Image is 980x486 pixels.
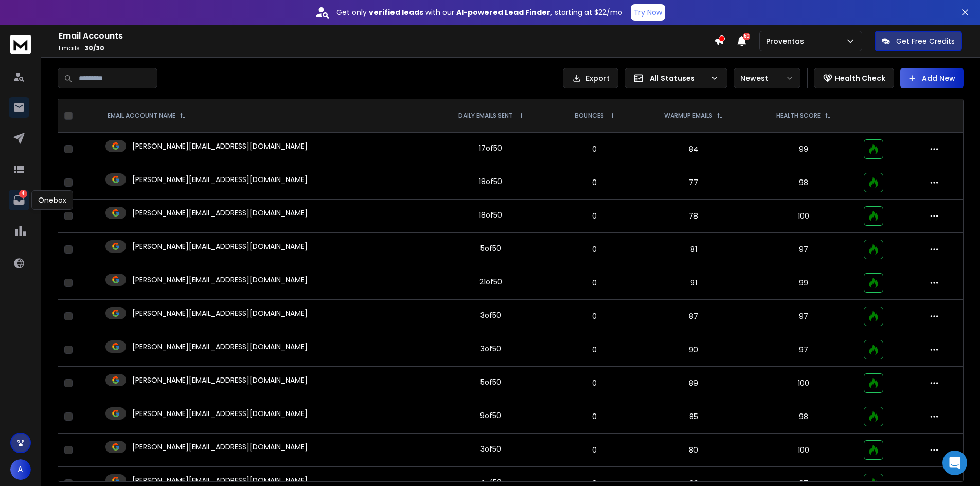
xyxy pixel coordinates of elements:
[132,442,308,452] p: [PERSON_NAME][EMAIL_ADDRESS][DOMAIN_NAME]
[637,233,750,266] td: 81
[637,133,750,166] td: 84
[10,459,31,480] button: A
[750,166,857,200] td: 98
[750,133,857,166] td: 99
[558,311,631,321] p: 0
[9,190,29,210] a: 4
[637,434,750,467] td: 80
[132,475,308,485] p: [PERSON_NAME][EMAIL_ADDRESS][DOMAIN_NAME]
[132,275,308,285] p: [PERSON_NAME][EMAIL_ADDRESS][DOMAIN_NAME]
[132,208,308,218] p: [PERSON_NAME][EMAIL_ADDRESS][DOMAIN_NAME]
[750,400,857,434] td: 98
[750,200,857,233] td: 100
[19,190,27,198] p: 4
[563,68,618,88] button: Export
[456,7,553,17] strong: AI-powered Lead Finder,
[84,44,104,52] span: 30 / 30
[132,375,308,385] p: [PERSON_NAME][EMAIL_ADDRESS][DOMAIN_NAME]
[743,33,750,40] span: 50
[369,7,423,17] strong: verified leads
[942,451,967,475] div: Open Intercom Messenger
[558,177,631,188] p: 0
[480,243,501,254] div: 5 of 50
[479,277,502,287] div: 21 of 50
[480,410,501,421] div: 9 of 50
[480,377,501,387] div: 5 of 50
[750,367,857,400] td: 100
[480,310,501,320] div: 3 of 50
[480,344,501,354] div: 3 of 50
[108,112,186,120] div: EMAIL ACCOUNT NAME
[776,112,821,120] p: HEALTH SCORE
[132,141,308,151] p: [PERSON_NAME][EMAIL_ADDRESS][DOMAIN_NAME]
[558,411,631,422] p: 0
[31,190,73,210] div: Onebox
[479,143,502,153] div: 17 of 50
[650,73,706,83] p: All Statuses
[664,112,712,120] p: WARMUP EMAILS
[132,408,308,419] p: [PERSON_NAME][EMAIL_ADDRESS][DOMAIN_NAME]
[132,341,308,352] p: [PERSON_NAME][EMAIL_ADDRESS][DOMAIN_NAME]
[59,44,714,52] p: Emails :
[558,211,631,221] p: 0
[750,266,857,300] td: 99
[558,144,631,154] p: 0
[637,300,750,333] td: 87
[575,112,604,120] p: BOUNCES
[458,112,513,120] p: DAILY EMAILS SENT
[558,244,631,255] p: 0
[59,30,714,42] h1: Email Accounts
[479,176,502,187] div: 18 of 50
[558,378,631,388] p: 0
[558,278,631,288] p: 0
[750,300,857,333] td: 97
[750,434,857,467] td: 100
[896,36,955,46] p: Get Free Credits
[637,166,750,200] td: 77
[750,233,857,266] td: 97
[766,36,808,46] p: Proventas
[637,400,750,434] td: 85
[875,31,962,51] button: Get Free Credits
[479,210,502,220] div: 18 of 50
[132,174,308,185] p: [PERSON_NAME][EMAIL_ADDRESS][DOMAIN_NAME]
[634,7,662,17] p: Try Now
[132,241,308,251] p: [PERSON_NAME][EMAIL_ADDRESS][DOMAIN_NAME]
[900,68,964,88] button: Add New
[637,367,750,400] td: 89
[336,7,622,17] p: Get only with our starting at $22/mo
[637,266,750,300] td: 91
[734,68,800,88] button: Newest
[558,445,631,455] p: 0
[814,68,894,88] button: Health Check
[132,308,308,318] p: [PERSON_NAME][EMAIL_ADDRESS][DOMAIN_NAME]
[750,333,857,367] td: 97
[637,333,750,367] td: 90
[10,35,31,54] img: logo
[637,200,750,233] td: 78
[835,73,885,83] p: Health Check
[631,4,665,21] button: Try Now
[480,444,501,454] div: 3 of 50
[558,345,631,355] p: 0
